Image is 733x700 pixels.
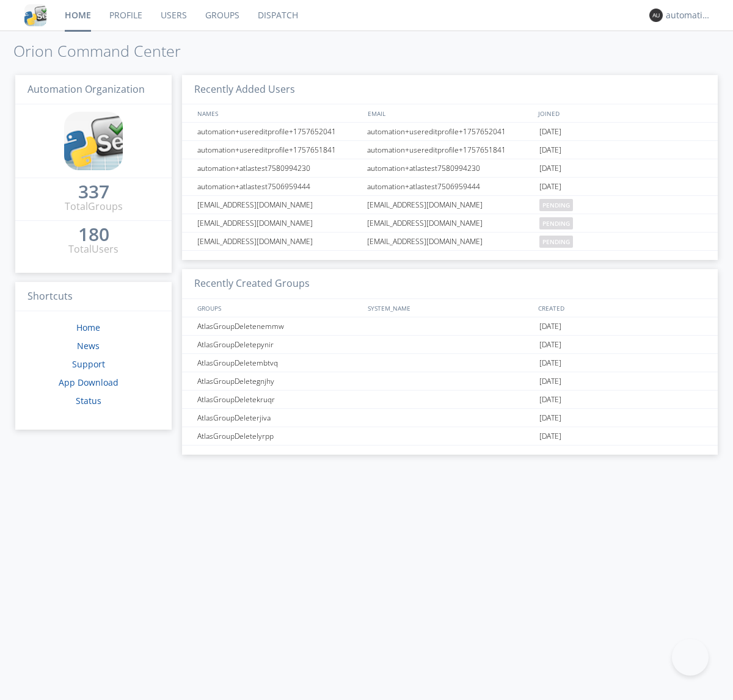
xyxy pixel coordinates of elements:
[59,377,119,388] a: App Download
[182,354,718,372] a: AtlasGroupDeletembtvq[DATE]
[539,317,561,336] span: [DATE]
[77,340,100,352] a: News
[27,82,145,96] span: Automation Organization
[24,4,46,26] img: cddb5a64eb264b2086981ab96f4c1ba7
[364,159,536,177] div: automation+atlastest7580994230
[194,354,363,372] div: AtlasGroupDeletembtvq
[365,299,535,317] div: SYSTEM_NAME
[182,196,718,214] a: [EMAIL_ADDRESS][DOMAIN_NAME][EMAIL_ADDRESS][DOMAIN_NAME]pending
[539,427,561,446] span: [DATE]
[76,395,101,406] a: Status
[182,75,718,105] h3: Recently Added Users
[539,409,561,427] span: [DATE]
[539,336,561,354] span: [DATE]
[539,123,561,141] span: [DATE]
[182,141,718,159] a: automation+usereditprofile+1757651841automation+usereditprofile+1757651841[DATE]
[182,123,718,141] a: automation+usereditprofile+1757652041automation+usereditprofile+1757652041[DATE]
[365,104,535,122] div: EMAIL
[64,112,123,170] img: cddb5a64eb264b2086981ab96f4c1ba7
[194,317,363,335] div: AtlasGroupDeletenemmw
[666,9,712,21] div: automation+atlas0020
[539,141,561,159] span: [DATE]
[539,372,561,391] span: [DATE]
[364,141,536,159] div: automation+usereditprofile+1757651841
[194,409,363,427] div: AtlasGroupDeleterjiva
[68,242,119,256] div: Total Users
[194,372,363,390] div: AtlasGroupDeletegnjhy
[78,228,109,242] a: 180
[182,336,718,354] a: AtlasGroupDeletepynir[DATE]
[194,214,363,232] div: [EMAIL_ADDRESS][DOMAIN_NAME]
[182,178,718,196] a: automation+atlastest7506959444automation+atlastest7506959444[DATE]
[182,233,718,251] a: [EMAIL_ADDRESS][DOMAIN_NAME][EMAIL_ADDRESS][DOMAIN_NAME]pending
[364,196,536,214] div: [EMAIL_ADDRESS][DOMAIN_NAME]
[535,299,706,317] div: CREATED
[539,391,561,409] span: [DATE]
[539,199,573,211] span: pending
[539,159,561,178] span: [DATE]
[364,233,536,250] div: [EMAIL_ADDRESS][DOMAIN_NAME]
[194,299,362,317] div: GROUPS
[649,9,663,22] img: 373638.png
[194,196,363,214] div: [EMAIL_ADDRESS][DOMAIN_NAME]
[194,104,362,122] div: NAMES
[539,354,561,372] span: [DATE]
[539,217,573,229] span: pending
[78,186,109,198] div: 337
[194,427,363,445] div: AtlasGroupDeletelyrpp
[182,372,718,391] a: AtlasGroupDeletegnjhy[DATE]
[364,178,536,195] div: automation+atlastest7506959444
[364,214,536,232] div: [EMAIL_ADDRESS][DOMAIN_NAME]
[76,322,100,333] a: Home
[182,317,718,336] a: AtlasGroupDeletenemmw[DATE]
[72,358,105,370] a: Support
[539,178,561,196] span: [DATE]
[535,104,706,122] div: JOINED
[182,409,718,427] a: AtlasGroupDeleterjiva[DATE]
[364,123,536,140] div: automation+usereditprofile+1757652041
[182,391,718,409] a: AtlasGroupDeletekruqr[DATE]
[539,236,573,248] span: pending
[65,200,123,214] div: Total Groups
[194,391,363,408] div: AtlasGroupDeletekruqr
[194,141,363,159] div: automation+usereditprofile+1757651841
[182,269,718,299] h3: Recently Created Groups
[78,186,109,200] a: 337
[15,282,172,312] h3: Shortcuts
[182,159,718,178] a: automation+atlastest7580994230automation+atlastest7580994230[DATE]
[182,214,718,233] a: [EMAIL_ADDRESS][DOMAIN_NAME][EMAIL_ADDRESS][DOMAIN_NAME]pending
[672,639,709,676] iframe: Toggle Customer Support
[182,427,718,446] a: AtlasGroupDeletelyrpp[DATE]
[194,159,363,177] div: automation+atlastest7580994230
[194,233,363,250] div: [EMAIL_ADDRESS][DOMAIN_NAME]
[194,123,363,140] div: automation+usereditprofile+1757652041
[194,336,363,353] div: AtlasGroupDeletepynir
[78,228,109,240] div: 180
[194,178,363,195] div: automation+atlastest7506959444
